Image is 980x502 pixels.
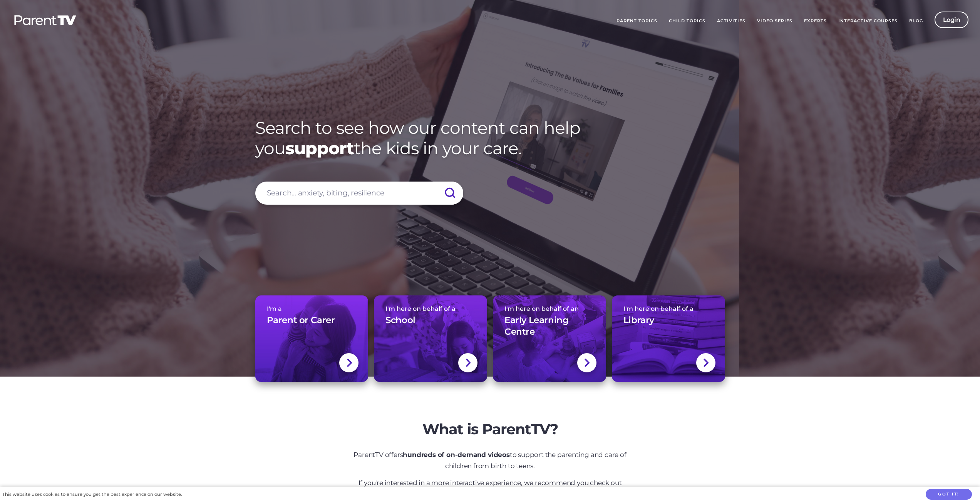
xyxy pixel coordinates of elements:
[611,12,663,31] a: Parent Topics
[374,295,487,382] a: I'm here on behalf of aSchool
[2,490,182,499] div: This website uses cookies to ensure you get the best experience on our website.
[255,182,463,205] input: Search... anxiety, biting, resilience
[385,305,476,312] span: I'm here on behalf of a
[504,305,595,312] span: I'm here on behalf of an
[346,449,635,472] p: ParentTV offers to support the parenting and care of children from birth to teens.
[403,451,509,459] strong: hundreds of on-demand videos
[504,315,595,338] h3: Early Learning Centre
[663,12,711,31] a: Child Topics
[903,12,929,31] a: Blog
[267,315,335,326] h3: Parent or Carer
[584,358,590,368] img: svg+xml;base64,PHN2ZyBlbmFibGUtYmFja2dyb3VuZD0ibmV3IDAgMCAxNC44IDI1LjciIHZpZXdCb3g9IjAgMCAxNC44ID...
[13,15,77,26] img: parenttv-logo-white.4c85aaf.svg
[926,489,972,500] button: Got it!
[833,12,903,31] a: Interactive Courses
[385,315,415,326] h3: School
[255,118,725,158] h1: Search to see how our content can help you the kids in your care.
[465,358,471,368] img: svg+xml;base64,PHN2ZyBlbmFibGUtYmFja2dyb3VuZD0ibmV3IDAgMCAxNC44IDI1LjciIHZpZXdCb3g9IjAgMCAxNC44ID...
[285,138,354,158] strong: support
[711,12,751,31] a: Activities
[935,12,969,28] a: Login
[267,305,357,312] span: I'm a
[612,295,725,382] a: I'm here on behalf of aLibrary
[493,295,606,382] a: I'm here on behalf of anEarly Learning Centre
[436,182,463,205] input: Submit
[798,12,833,31] a: Experts
[623,305,714,312] span: I'm here on behalf of a
[346,420,635,438] h2: What is ParentTV?
[703,358,709,368] img: svg+xml;base64,PHN2ZyBlbmFibGUtYmFja2dyb3VuZD0ibmV3IDAgMCAxNC44IDI1LjciIHZpZXdCb3g9IjAgMCAxNC44ID...
[751,12,798,31] a: Video Series
[346,477,635,500] p: If you're interested in a more interactive experience, we recommend you check out our and over at
[623,315,654,326] h3: Library
[255,295,369,382] a: I'm aParent or Carer
[346,358,352,368] img: svg+xml;base64,PHN2ZyBlbmFibGUtYmFja2dyb3VuZD0ibmV3IDAgMCAxNC44IDI1LjciIHZpZXdCb3g9IjAgMCAxNC44ID...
